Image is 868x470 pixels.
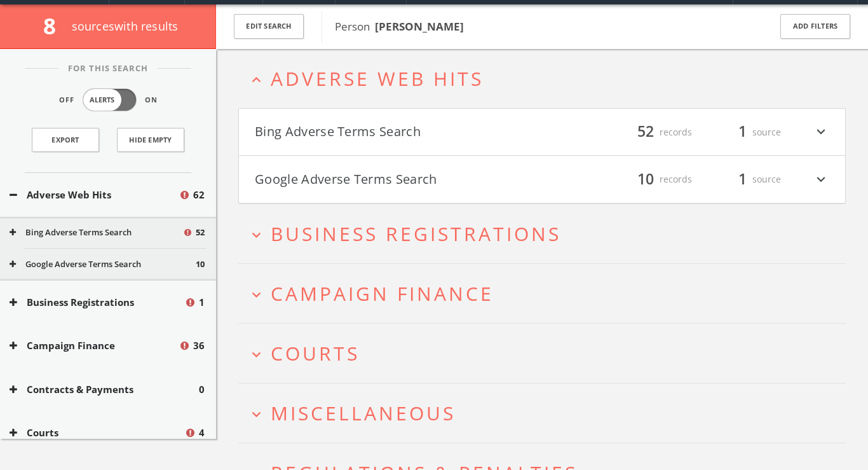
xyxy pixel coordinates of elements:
button: Edit Search [234,14,304,39]
button: Add Filters [780,14,850,39]
span: Campaign Finance [271,280,494,307]
i: expand_more [813,121,829,143]
button: expand_lessAdverse Web Hits [248,68,846,89]
span: 52 [196,226,205,239]
i: expand_less [248,71,265,88]
span: 8 [43,11,67,41]
button: expand_moreBusiness Registrations [248,223,846,244]
span: 1 [733,121,752,143]
button: Bing Adverse Terms Search [255,121,542,143]
span: Adverse Web Hits [271,66,484,92]
button: Business Registrations [10,295,184,310]
button: Adverse Web Hits [10,188,179,202]
i: expand_more [248,286,265,303]
span: source s with results [72,18,179,34]
i: expand_more [248,226,265,244]
div: records [616,121,692,143]
button: Google Adverse Terms Search [10,258,196,271]
span: 52 [632,121,660,143]
div: source [705,121,781,143]
a: Export [32,128,99,152]
span: Off [59,95,74,106]
span: 36 [193,338,205,353]
i: expand_more [248,406,265,423]
span: 10 [632,168,660,190]
button: Bing Adverse Terms Search [10,226,182,239]
span: Miscellaneous [271,400,456,426]
i: expand_more [248,346,265,363]
span: For This Search [58,62,158,75]
span: Courts [271,340,360,366]
b: [PERSON_NAME] [375,19,464,34]
span: Person [335,19,464,34]
div: records [616,169,692,190]
button: Contracts & Payments [10,382,199,397]
button: expand_moreMiscellaneous [248,403,846,424]
span: 62 [193,188,205,202]
span: Business Registrations [271,221,561,247]
span: 1 [733,168,752,190]
button: Hide Empty [117,128,184,152]
button: Campaign Finance [10,338,179,353]
span: 0 [199,382,205,397]
div: source [705,169,781,190]
span: 4 [199,425,205,440]
i: expand_more [813,169,829,190]
button: Google Adverse Terms Search [255,169,542,190]
button: Courts [10,425,184,440]
button: expand_moreCampaign Finance [248,283,846,304]
span: 10 [196,258,205,271]
span: On [145,95,158,106]
span: 1 [199,295,205,310]
button: expand_moreCourts [248,343,846,364]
